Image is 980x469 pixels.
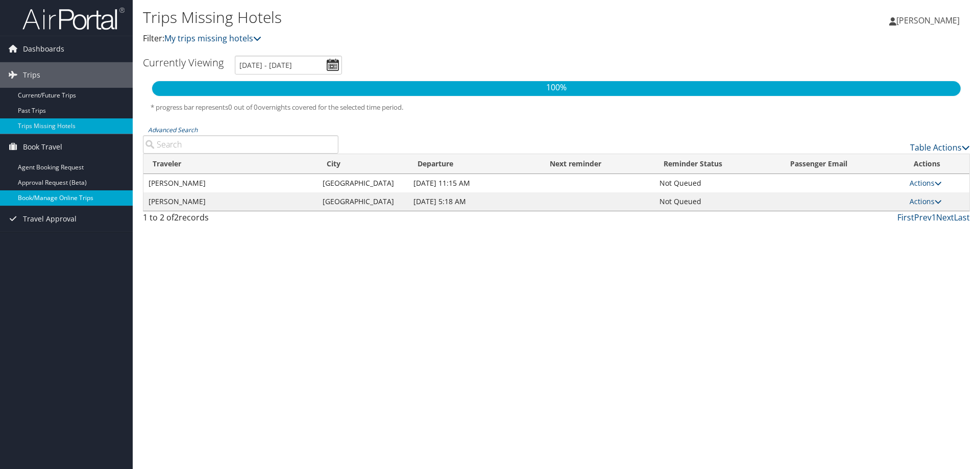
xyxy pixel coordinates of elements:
[910,196,942,206] a: Actions
[914,212,932,223] a: Prev
[954,212,970,223] a: Last
[143,174,317,192] td: [PERSON_NAME]
[781,154,904,174] th: Passenger Email: activate to sort column ascending
[143,7,694,28] h1: Trips Missing Hotels
[408,154,541,174] th: Departure: activate to sort column descending
[541,154,654,174] th: Next reminder
[143,192,317,211] td: [PERSON_NAME]
[910,142,970,153] a: Table Actions
[932,212,936,223] a: 1
[896,15,960,26] span: [PERSON_NAME]
[23,36,64,62] span: Dashboards
[23,62,40,88] span: Trips
[143,154,317,174] th: Traveler: activate to sort column ascending
[143,135,338,154] input: Advanced Search
[936,212,954,223] a: Next
[408,192,541,211] td: [DATE] 5:18 AM
[317,192,408,211] td: [GEOGRAPHIC_DATA]
[235,56,342,75] input: [DATE] - [DATE]
[654,174,781,192] td: Not Queued
[654,192,781,211] td: Not Queued
[317,154,408,174] th: City: activate to sort column ascending
[143,32,694,45] p: Filter:
[143,211,338,229] div: 1 to 2 of records
[151,103,962,112] h5: * progress bar represents overnights covered for the selected time period.
[904,154,969,174] th: Actions
[228,103,258,112] span: 0 out of 0
[148,126,198,134] a: Advanced Search
[317,174,408,192] td: [GEOGRAPHIC_DATA]
[23,134,62,160] span: Book Travel
[22,7,125,31] img: airportal-logo.png
[143,56,224,69] h3: Currently Viewing
[23,206,77,232] span: Travel Approval
[654,154,781,174] th: Reminder Status
[897,212,914,223] a: First
[910,178,942,188] a: Actions
[152,81,961,94] p: 100%
[174,212,179,223] span: 2
[164,33,261,44] a: My trips missing hotels
[408,174,541,192] td: [DATE] 11:15 AM
[889,5,970,36] a: [PERSON_NAME]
